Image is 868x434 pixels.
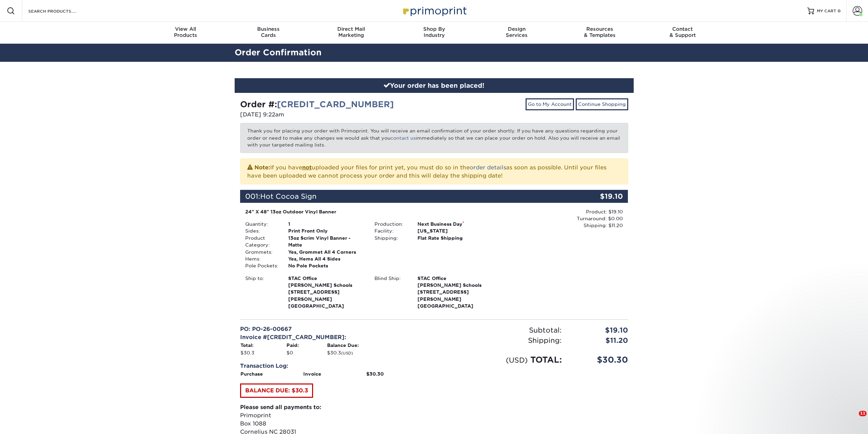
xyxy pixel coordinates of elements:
[240,349,286,356] td: $30.3
[240,249,283,255] div: Grommets:
[240,333,429,341] div: Invoice #[CREDIT_CARD_NUMBER]:
[393,22,475,44] a: Shop ByIndustry
[240,221,283,227] div: Quantity:
[227,22,310,44] a: BusinessCards
[227,26,310,32] span: Business
[475,22,558,44] a: DesignServices
[475,26,558,32] span: Design
[417,275,494,282] span: STAC Office
[302,164,312,171] b: not
[366,371,384,377] strong: $30.30
[341,351,353,355] small: (USD)
[641,22,724,44] a: Contact& Support
[240,255,283,262] div: Hems:
[283,262,369,269] div: No Pole Pockets
[327,341,429,349] th: Balance Due:
[144,26,227,38] div: Products
[434,325,567,335] div: Subtotal:
[393,26,475,38] div: Industry
[144,26,227,32] span: View All
[254,164,270,171] strong: Note:
[286,341,327,349] th: Paid:
[283,235,369,249] div: 13oz Scrim Vinyl Banner - Matte
[369,227,412,234] div: Facility:
[283,255,369,262] div: Yes, Hems All 4 Sides
[28,7,94,15] input: SEARCH PRODUCTS.....
[563,190,628,203] div: $19.10
[412,235,499,241] div: Flat Rate Shipping
[499,208,623,229] div: Product: $19.10 Turnaround: $0.00 Shipping: $11.20
[412,221,499,227] div: Next Business Day
[567,354,633,366] div: $30.30
[240,99,394,109] strong: Order #:
[288,275,364,309] strong: [GEOGRAPHIC_DATA]
[391,135,416,141] a: contact us
[558,26,641,38] div: & Templates
[240,190,563,203] div: 001:
[369,235,412,241] div: Shipping:
[283,227,369,234] div: Print Front Only
[245,208,494,215] div: 24" X 48" 13oz Outdoor Vinyl Banner
[240,262,283,269] div: Pole Pockets:
[240,371,263,377] strong: Purchase
[235,78,634,93] div: Your order has been placed!
[240,227,283,234] div: Sides:
[288,282,364,289] span: [PERSON_NAME] Schools
[288,289,364,303] span: [STREET_ADDRESS][PERSON_NAME]
[558,26,641,32] span: Resources
[260,192,317,200] span: Hot Cocoa Sign
[240,404,321,410] strong: Please send all payments to:
[277,99,394,109] a: [CREDIT_CARD_NUMBER]
[240,383,313,398] a: BALANCE DUE: $30.3
[393,26,475,32] span: Shop By
[303,371,321,377] strong: Invoice
[470,164,506,171] a: order details
[240,362,429,370] div: Transaction Log:
[845,411,861,427] iframe: Intercom live chat
[641,26,724,32] span: Contact
[240,111,429,119] p: [DATE] 9:22am
[369,221,412,227] div: Production:
[475,26,558,38] div: Services
[240,275,283,310] div: Ship to:
[567,325,633,335] div: $19.10
[434,335,567,346] div: Shipping:
[283,221,369,227] div: 1
[227,26,310,38] div: Cards
[310,26,393,32] span: Direct Mail
[641,26,724,38] div: & Support
[240,123,628,153] p: Thank you for placing your order with Primoprint. You will receive an email confirmation of your ...
[417,275,494,309] strong: [GEOGRAPHIC_DATA]
[286,349,327,356] td: $0
[412,227,499,234] div: [US_STATE]
[576,98,628,110] a: Continue Shopping
[400,3,468,18] img: Primoprint
[240,325,429,333] div: PO: PO-26-00667
[859,411,867,416] span: 11
[327,349,429,356] td: $30.3
[530,355,562,365] span: TOTAL:
[417,289,494,303] span: [STREET_ADDRESS][PERSON_NAME]
[526,98,574,110] a: Go to My Account
[283,249,369,255] div: Yes, Grommet All 4 Corners
[838,9,841,13] span: 0
[567,335,633,346] div: $11.20
[369,275,412,310] div: Blind Ship:
[310,26,393,38] div: Marketing
[288,275,364,282] span: STAC Office
[558,22,641,44] a: Resources& Templates
[417,282,494,289] span: [PERSON_NAME] Schools
[240,235,283,249] div: Product Category:
[247,163,621,180] p: If you have uploaded your files for print yet, you must do so in the as soon as possible. Until y...
[310,22,393,44] a: Direct MailMarketing
[817,8,836,14] span: MY CART
[144,22,227,44] a: View AllProducts
[506,356,528,364] small: (USD)
[230,46,639,59] h2: Order Confirmation
[240,341,286,349] th: Total:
